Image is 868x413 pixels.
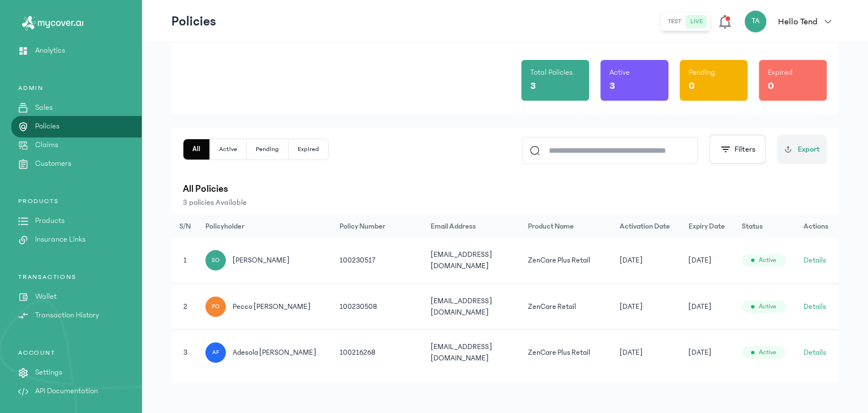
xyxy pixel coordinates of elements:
span: adesola [PERSON_NAME] [233,347,316,358]
div: AF [205,342,226,363]
th: S/N [171,215,199,238]
p: 0 [689,78,695,94]
span: pecco [PERSON_NAME] [233,301,311,312]
span: [DATE] [688,255,711,266]
p: Insurance Links [35,234,85,246]
th: Policyholder [199,215,332,238]
button: test [663,15,686,28]
th: Email Address [424,215,521,238]
span: Active [759,348,776,357]
p: Analytics [35,45,65,57]
p: Total Policies [530,67,573,78]
p: 3 [530,78,536,94]
th: Actions [797,215,838,238]
td: ZenCare Plus Retail [521,330,613,376]
button: Filters [709,135,766,164]
p: 0 [768,78,774,94]
th: Expiry Date [681,215,735,238]
p: All Policies [183,181,827,197]
span: 3 [183,349,187,356]
p: Active [609,67,630,78]
p: Customers [35,158,71,170]
span: Active [759,302,776,311]
p: Claims [35,139,58,151]
div: SO [205,250,226,270]
span: Export [798,144,820,156]
button: Expired [289,139,328,160]
td: ZenCare Retail [521,283,613,330]
button: Active [210,139,247,160]
button: Export [777,135,827,164]
p: 3 [609,78,615,94]
span: Active [759,256,776,265]
div: TA [744,10,767,33]
span: 1 [183,256,187,264]
td: 100230508 [332,283,424,330]
p: Transaction History [35,309,99,321]
td: 100216268 [332,330,424,376]
span: [DATE] [620,301,643,312]
button: Details [803,255,826,266]
button: Details [803,347,826,358]
th: Product Name [521,215,613,238]
td: 100230517 [332,238,424,283]
button: live [686,15,707,28]
button: Pending [247,139,289,160]
button: All [183,139,210,160]
span: [PERSON_NAME] [233,255,290,266]
p: API Documentation [35,385,98,397]
th: Status [735,215,797,238]
th: Policy Number [332,215,424,238]
p: 3 policies Available [183,197,827,208]
p: Products [35,215,65,227]
div: PO [205,296,226,317]
span: [DATE] [620,255,643,266]
span: 2 [183,303,187,311]
p: Policies [35,121,59,132]
span: [DATE] [620,347,643,358]
th: Activation Date [613,215,682,238]
button: TAHello Tend [744,10,838,33]
p: Pending [689,67,715,78]
td: ZenCare Plus Retail [521,238,613,283]
span: [DATE] [688,347,711,358]
p: Expired [768,67,793,78]
p: Settings [35,367,62,378]
span: [EMAIL_ADDRESS][DOMAIN_NAME] [431,297,492,316]
p: Sales [35,102,53,114]
span: [EMAIL_ADDRESS][DOMAIN_NAME] [431,343,492,362]
p: Wallet [35,291,57,303]
button: Details [803,301,826,312]
p: Hello Tend [778,15,818,28]
p: Policies [171,12,216,31]
span: [DATE] [688,301,711,312]
span: [EMAIL_ADDRESS][DOMAIN_NAME] [431,251,492,270]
